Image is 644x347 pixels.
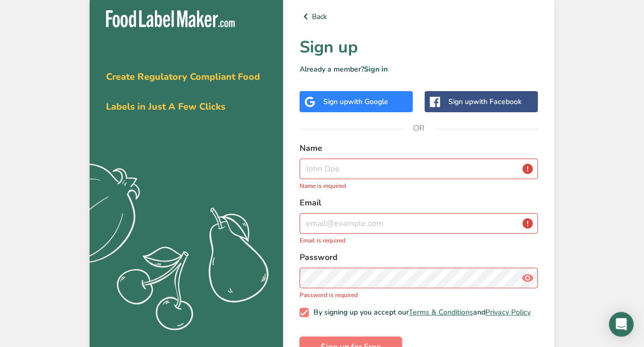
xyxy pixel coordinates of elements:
[364,64,388,74] a: Sign in
[404,113,434,144] span: OR
[309,308,531,317] span: By signing up you accept our and
[609,312,634,337] div: Open Intercom Messenger
[300,64,538,75] p: Already a member?
[473,97,521,107] span: with Facebook
[300,159,538,179] input: John Doe
[106,71,260,113] span: Create Regulatory Compliant Food Labels in Just A Few Clicks
[300,197,538,209] label: Email
[300,290,538,300] p: Password is required
[485,307,531,317] a: Privacy Policy
[300,142,538,154] label: Name
[300,236,538,245] p: Email is required
[300,35,538,60] h1: Sign up
[409,307,473,317] a: Terms & Conditions
[300,213,538,234] input: email@example.com
[300,251,538,264] label: Password
[323,96,388,107] div: Sign up
[300,181,538,190] p: Name is required
[106,10,235,27] img: Food Label Maker
[300,10,538,23] a: Back
[448,96,521,107] div: Sign up
[348,97,388,107] span: with Google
